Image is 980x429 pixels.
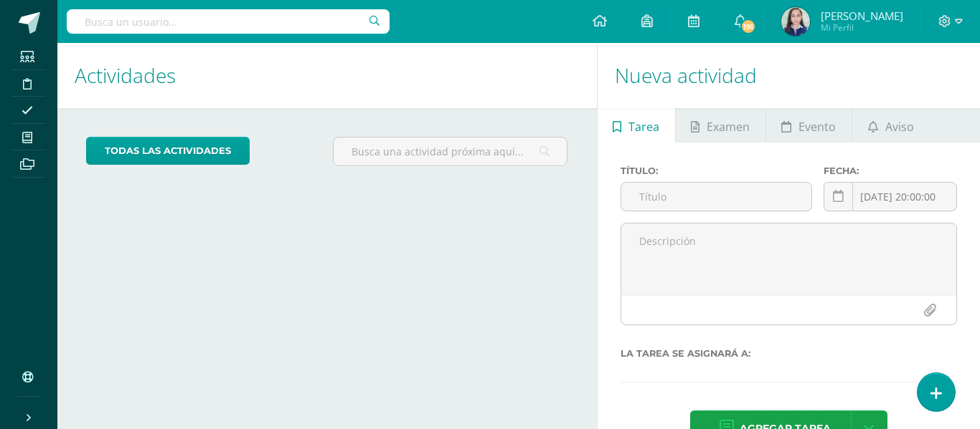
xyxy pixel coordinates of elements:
[621,165,812,176] label: Título:
[86,137,250,165] a: todas las Actividades
[676,108,765,143] a: Examen
[824,165,957,176] label: Fecha:
[824,183,956,211] input: Fecha de entrega
[781,7,810,36] img: ca5a4eaf8577ec6eca99aea707ba97a8.png
[334,138,567,165] input: Busca una actividad próxima aquí...
[740,19,756,34] span: 191
[852,108,929,143] a: Aviso
[75,43,580,108] h1: Actividades
[598,108,675,143] a: Tarea
[628,110,659,144] span: Tarea
[766,108,852,143] a: Evento
[821,21,903,34] span: Mi Perfil
[615,43,963,108] h1: Nueva actividad
[821,9,903,23] span: [PERSON_NAME]
[67,9,390,34] input: Busca un usuario...
[885,110,914,144] span: Aviso
[707,110,750,144] span: Examen
[621,183,811,211] input: Título
[621,348,958,359] label: La tarea se asignará a:
[798,110,836,144] span: Evento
